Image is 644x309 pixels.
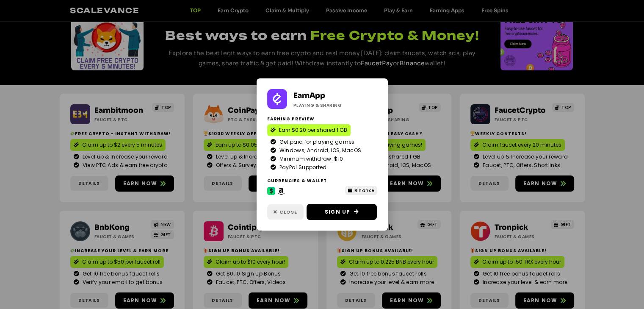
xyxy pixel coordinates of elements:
span: Close [279,209,297,216]
span: Sign Up [325,208,350,216]
span: PayPal Supported [277,164,327,171]
span: Get paid for playing games [277,138,355,146]
a: Sign Up [307,204,377,220]
a: Earn $0.20 per shared 1 GB [267,124,351,136]
span: Earn $0.20 per shared 1 GB [279,126,347,134]
a: EarnApp [293,91,325,100]
h2: Playing & Sharing [293,102,347,109]
h2: Earning preview [267,116,377,122]
a: Binance [345,186,377,195]
a: Close [267,204,304,220]
span: Binance [354,187,374,194]
h2: Currencies & Wallet [267,178,333,184]
span: Minimum withdraw: $10 [277,155,343,163]
span: Windows, Android, IOS, MacOS [277,147,361,154]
